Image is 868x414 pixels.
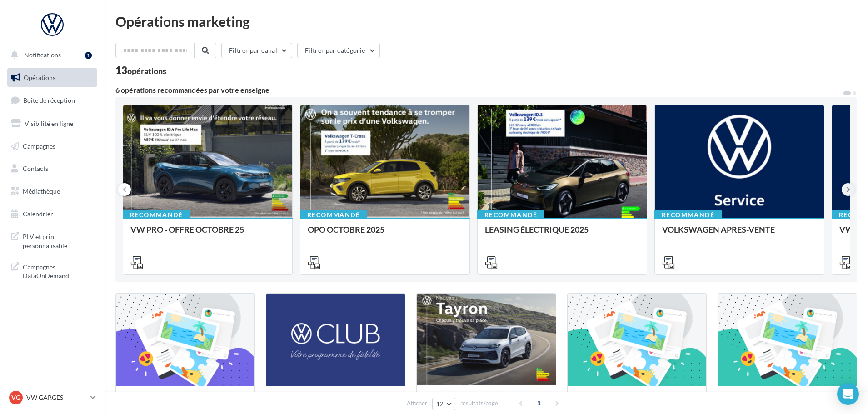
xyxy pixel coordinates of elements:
a: Calendrier [5,205,99,224]
span: PLV et print personnalisable [23,230,94,250]
span: 1 [532,396,546,410]
span: Contacts [23,165,48,172]
a: Visibilité en ligne [5,114,99,133]
span: Afficher [407,399,427,408]
span: Opérations [24,74,55,81]
div: Recommandé [654,210,722,220]
a: Contacts [5,159,99,178]
div: 13 [115,65,166,75]
a: Médiathèque [5,182,99,201]
p: VW GARGES [26,393,87,402]
div: 6 opérations recommandées par votre enseigne [115,86,843,94]
span: Boîte de réception [23,96,75,104]
a: Opérations [5,68,99,87]
span: Visibilité en ligne [25,120,73,127]
div: Recommandé [477,210,544,220]
span: 12 [436,400,444,408]
div: 1 [85,52,92,59]
span: Notifications [24,51,61,59]
div: Opérations marketing [115,15,857,28]
button: Filtrer par canal [221,43,292,58]
span: Médiathèque [23,187,60,195]
div: LEASING ÉLECTRIQUE 2025 [485,225,639,243]
span: Campagnes [23,142,55,150]
a: PLV et print personnalisable [5,227,99,254]
span: résultats/page [460,399,498,408]
div: VW PRO - OFFRE OCTOBRE 25 [130,225,285,243]
div: OPO OCTOBRE 2025 [308,225,462,243]
div: opérations [127,67,166,75]
span: Calendrier [23,210,53,218]
div: Recommandé [300,210,367,220]
button: Notifications 1 [5,45,95,65]
a: VG VW GARGES [7,389,97,406]
a: Campagnes DataOnDemand [5,257,99,284]
span: VG [11,393,20,402]
button: Filtrer par catégorie [297,43,380,58]
span: Campagnes DataOnDemand [23,261,94,280]
a: Boîte de réception [5,90,99,110]
div: Open Intercom Messenger [837,383,859,405]
div: Recommandé [123,210,190,220]
a: Campagnes [5,137,99,156]
div: VOLKSWAGEN APRES-VENTE [662,225,817,243]
button: 12 [432,398,455,410]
